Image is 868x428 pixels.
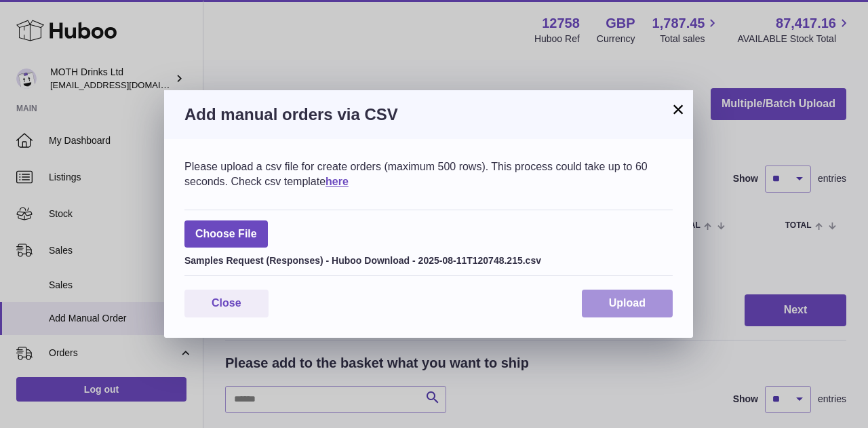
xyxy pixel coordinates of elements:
a: here [325,176,349,187]
span: Upload [609,297,646,309]
span: Close [212,297,241,309]
div: Please upload a csv file for create orders (maximum 500 rows). This process could take up to 60 s... [184,159,673,189]
div: Samples Request (Responses) - Huboo Download - 2025-08-11T120748.215.csv [184,251,673,267]
span: Choose File [184,220,268,248]
h3: Add manual orders via CSV [184,104,673,125]
button: × [670,101,686,117]
button: Close [184,290,269,317]
button: Upload [582,290,673,317]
